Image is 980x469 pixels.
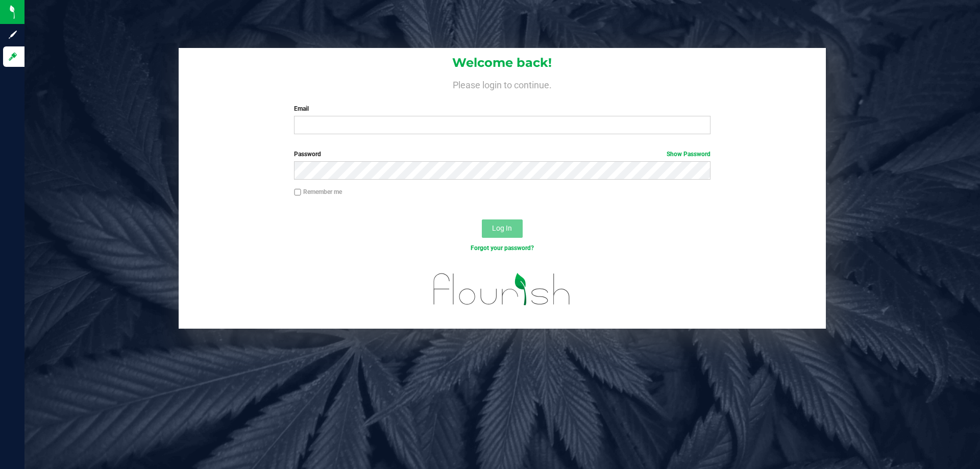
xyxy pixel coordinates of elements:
[294,104,710,113] label: Email
[8,52,18,62] inline-svg: Log in
[482,219,523,238] button: Log In
[294,189,301,196] input: Remember me
[8,30,18,40] inline-svg: Sign up
[492,224,512,232] span: Log In
[421,263,583,315] img: flourish_logo.svg
[294,187,342,196] label: Remember me
[294,151,321,158] span: Password
[179,56,826,69] h1: Welcome back!
[179,78,826,90] h4: Please login to continue.
[667,151,710,158] a: Show Password
[471,244,534,252] a: Forgot your password?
